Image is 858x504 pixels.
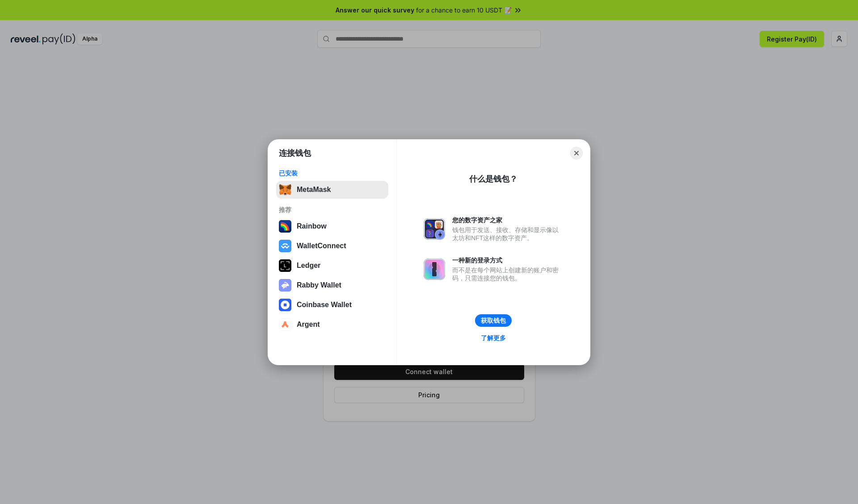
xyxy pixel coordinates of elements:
[276,181,388,199] button: MetaMask
[570,147,583,159] button: Close
[424,258,445,280] img: svg+xml,%3Csvg%20xmlns%3D%22http%3A%2F%2Fwww.w3.org%2F2000%2Fsvg%22%20fill%3D%22none%22%20viewBox...
[475,314,512,327] button: 获取钱包
[297,186,331,194] div: MetaMask
[276,257,388,275] button: Ledger
[276,217,388,235] button: Rainbow
[424,218,445,240] img: svg+xml,%3Csvg%20xmlns%3D%22http%3A%2F%2Fwww.w3.org%2F2000%2Fsvg%22%20fill%3D%22none%22%20viewBox...
[279,148,311,158] h1: 连接钱包
[297,242,346,250] div: WalletConnect
[279,206,386,214] div: 推荐
[276,276,388,294] button: Rabby Wallet
[279,183,291,196] img: svg+xml,%3Csvg%20fill%3D%22none%22%20height%3D%2233%22%20viewBox%3D%220%200%2035%2033%22%20width%...
[279,279,291,292] img: svg+xml,%3Csvg%20xmlns%3D%22http%3A%2F%2Fwww.w3.org%2F2000%2Fsvg%22%20fill%3D%22none%22%20viewBox...
[481,317,506,325] div: 获取钱包
[297,222,327,230] div: Rainbow
[297,301,352,309] div: Coinbase Wallet
[276,296,388,314] button: Coinbase Wallet
[469,174,517,184] div: 什么是钱包？
[481,334,506,342] div: 了解更多
[276,237,388,255] button: WalletConnect
[452,226,563,242] div: 钱包用于发送、接收、存储和显示像以太坊和NFT这样的数字资产。
[276,316,388,333] button: Argent
[279,240,291,252] img: svg+xml,%3Csvg%20width%3D%2228%22%20height%3D%2228%22%20viewBox%3D%220%200%2028%2028%22%20fill%3D...
[475,332,511,344] a: 了解更多
[452,216,563,224] div: 您的数字资产之家
[297,281,341,289] div: Rabby Wallet
[297,262,320,270] div: Ledger
[297,321,320,329] div: Argent
[279,169,386,177] div: 已安装
[452,256,563,264] div: 一种新的登录方式
[279,259,291,272] img: svg+xml,%3Csvg%20xmlns%3D%22http%3A%2F%2Fwww.w3.org%2F2000%2Fsvg%22%20width%3D%2228%22%20height%3...
[279,299,291,311] img: svg+xml,%3Csvg%20width%3D%2228%22%20height%3D%2228%22%20viewBox%3D%220%200%2028%2028%22%20fill%3D...
[279,318,291,331] img: svg+xml,%3Csvg%20width%3D%2228%22%20height%3D%2228%22%20viewBox%3D%220%200%2028%2028%22%20fill%3D...
[452,266,563,282] div: 而不是在每个网站上创建新的账户和密码，只需连接您的钱包。
[279,220,291,233] img: svg+xml,%3Csvg%20width%3D%22120%22%20height%3D%22120%22%20viewBox%3D%220%200%20120%20120%22%20fil...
